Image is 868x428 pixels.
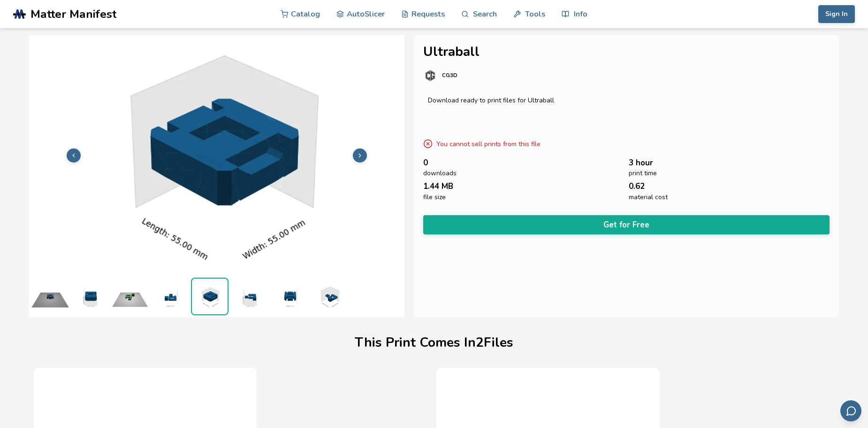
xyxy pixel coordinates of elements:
img: 1_3D_Dimensions [271,278,308,315]
p: CG3D [442,70,457,80]
img: 2_3D_Dimensions [311,278,348,315]
span: downloads [423,170,457,177]
img: CG3D's profile [423,69,437,83]
span: 0.62 [629,182,645,191]
span: file size [423,194,446,201]
img: 2_3D_Dimensions [151,278,189,315]
img: 2_Print_Preview [111,278,149,315]
a: CG3D's profileCG3D [423,69,830,92]
button: Send feedback via email [840,400,861,421]
img: 1_3D_Dimensions [192,279,228,314]
span: 0 [423,158,428,167]
span: print time [629,170,657,177]
p: You cannot sell prints from this file [436,139,541,149]
span: Matter Manifest [30,8,116,21]
img: 2_3D_Dimensions [231,278,268,315]
span: 1.44 MB [423,182,453,191]
span: material cost [629,194,668,201]
div: Download ready to print files for Ultraball [428,97,825,104]
h1: Ultraball [423,45,830,59]
img: 1_3D_Dimensions [71,278,109,315]
button: Sign In [818,5,855,23]
img: 1_Print_Preview [31,278,69,315]
span: 3 hour [629,158,653,167]
h1: This Print Comes In 2 File s [355,335,513,350]
button: Get for Free [423,215,830,234]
